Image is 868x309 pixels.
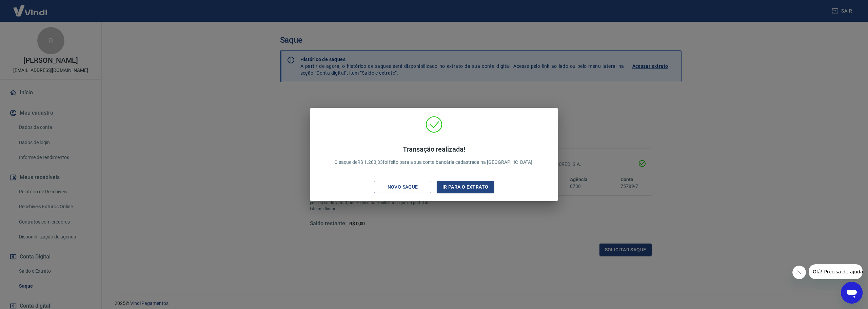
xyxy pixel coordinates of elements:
button: Novo saque [374,181,431,193]
div: Novo saque [379,183,426,191]
button: Ir para o extrato [437,181,494,193]
iframe: Botão para abrir a janela de mensagens [841,282,863,304]
iframe: Mensagem da empresa [809,264,863,279]
iframe: Fechar mensagem [792,266,806,279]
span: Olá! Precisa de ajuda? [4,5,57,10]
p: O saque de R$ 1.283,33 foi feito para a sua conta bancária cadastrada na [GEOGRAPHIC_DATA]. [334,145,534,166]
h4: Transação realizada! [334,145,534,153]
